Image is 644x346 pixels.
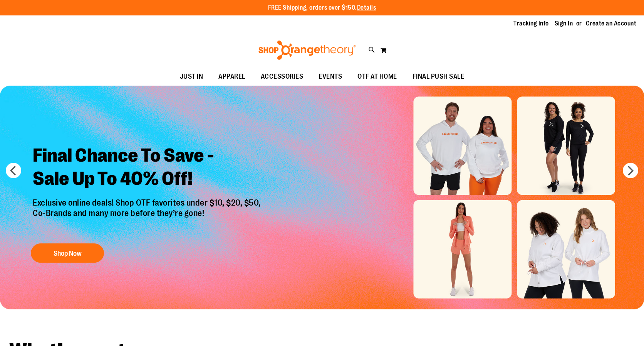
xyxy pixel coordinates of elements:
[27,138,268,267] a: Final Chance To Save -Sale Up To 40% Off! Exclusive online deals! Shop OTF favorites under $10, $...
[27,138,268,198] h2: Final Chance To Save - Sale Up To 40% Off!
[405,68,472,86] a: FINAL PUSH SALE
[586,19,637,28] a: Create an Account
[6,163,21,178] button: prev
[253,68,311,86] a: ACCESSORIES
[180,68,203,85] span: JUST IN
[350,68,405,86] a: OTF AT HOME
[357,4,376,11] a: Details
[31,243,104,263] button: Shop Now
[555,19,573,28] a: Sign In
[319,68,342,85] span: EVENTS
[172,68,211,86] a: JUST IN
[268,3,376,12] p: FREE Shipping, orders over $150.
[357,68,397,85] span: OTF AT HOME
[513,19,549,28] a: Tracking Info
[623,163,638,178] button: next
[413,68,465,85] span: FINAL PUSH SALE
[257,41,357,60] img: Shop Orangetheory
[218,68,245,85] span: APPAREL
[27,198,268,236] p: Exclusive online deals! Shop OTF favorites under $10, $20, $50, Co-Brands and many more before th...
[311,68,350,86] a: EVENTS
[211,68,253,86] a: APPAREL
[261,68,304,85] span: ACCESSORIES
